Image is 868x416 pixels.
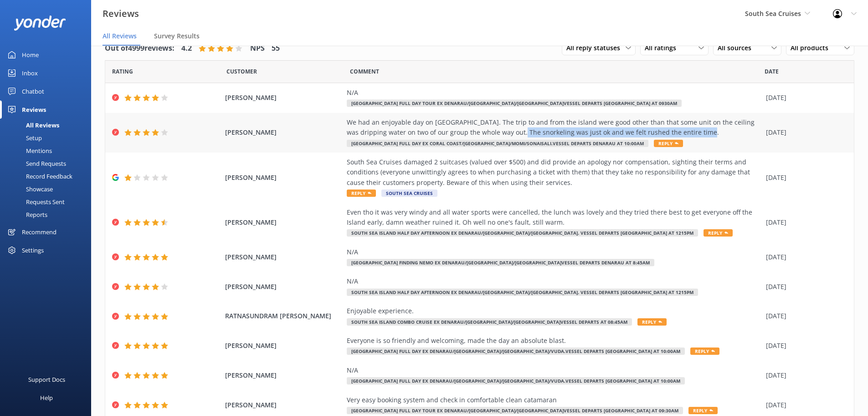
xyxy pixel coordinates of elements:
[28,370,65,389] div: Support Docs
[347,259,654,266] span: [GEOGRAPHIC_DATA] Finding Nemo ex Denarau/[GEOGRAPHIC_DATA]/[GEOGRAPHIC_DATA]Vessel Departs Denar...
[347,117,761,138] div: We had an enjoyable day on [GEOGRAPHIC_DATA]. The trip to and from the island were good other tha...
[225,217,343,227] span: [PERSON_NAME]
[766,252,842,262] div: [DATE]
[766,400,842,410] div: [DATE]
[766,311,842,321] div: [DATE]
[225,282,343,292] span: [PERSON_NAME]
[347,207,761,228] div: Even tho it was very windy and all water sports were cancelled, the lunch was lovely and they tri...
[704,229,733,237] span: Reply
[5,132,91,144] a: Setup
[347,318,632,326] span: South Sea Island Combo Cruise ex Denarau/[GEOGRAPHIC_DATA]/[GEOGRAPHIC_DATA]Vessel departs at 08:...
[347,229,698,237] span: South Sea Island Half Day Afternoon ex Denarau/[GEOGRAPHIC_DATA]/[GEOGRAPHIC_DATA]. Vessel Depart...
[5,208,91,221] a: Reports
[225,341,343,351] span: [PERSON_NAME]
[347,100,682,107] span: [GEOGRAPHIC_DATA] Full Day Tour ex Denarau/[GEOGRAPHIC_DATA]/[GEOGRAPHIC_DATA]Vessel departs [GEO...
[5,119,59,132] div: All Reviews
[766,217,842,227] div: [DATE]
[225,400,343,410] span: [PERSON_NAME]
[5,195,91,208] a: Requests Sent
[225,311,343,321] span: RATNASUNDRAM [PERSON_NAME]
[745,9,801,18] span: South Sea Cruises
[5,183,91,195] a: Showcase
[250,42,265,54] h4: NPS
[766,127,842,137] div: [DATE]
[5,208,47,221] div: Reports
[566,43,626,53] span: All reply statuses
[347,289,698,296] span: South Sea Island Half Day Afternoon ex Denarau/[GEOGRAPHIC_DATA]/[GEOGRAPHIC_DATA]. Vessel Depart...
[22,241,44,259] div: Settings
[112,67,133,76] span: Date
[22,100,46,119] div: Reviews
[154,32,200,41] span: Survey Results
[347,407,683,414] span: [GEOGRAPHIC_DATA] Full Day Tour ex Denarau/[GEOGRAPHIC_DATA]/[GEOGRAPHIC_DATA]Vessel departs [GEO...
[347,365,761,375] div: N/A
[5,157,91,170] a: Send Requests
[637,318,667,326] span: Reply
[347,247,761,257] div: N/A
[765,67,779,76] span: Date
[766,282,842,292] div: [DATE]
[347,276,761,286] div: N/A
[5,183,53,195] div: Showcase
[225,370,343,380] span: [PERSON_NAME]
[347,348,685,355] span: [GEOGRAPHIC_DATA] Full Day ex Denarau/[GEOGRAPHIC_DATA]/[GEOGRAPHIC_DATA]/Vuda.Vessel departs [GE...
[347,190,376,197] span: Reply
[226,67,257,76] span: Date
[688,407,718,414] span: Reply
[5,170,72,183] div: Record Feedback
[347,88,761,98] div: N/A
[225,173,343,183] span: [PERSON_NAME]
[272,42,280,54] h4: 55
[718,43,757,53] span: All sources
[5,144,91,157] a: Mentions
[225,93,343,103] span: [PERSON_NAME]
[225,252,343,262] span: [PERSON_NAME]
[40,389,53,407] div: Help
[103,32,137,41] span: All Reviews
[5,132,42,144] div: Setup
[350,67,379,76] span: Question
[766,370,842,380] div: [DATE]
[766,93,842,103] div: [DATE]
[791,43,834,53] span: All products
[22,223,56,241] div: Recommend
[347,395,761,405] div: Very easy booking system and check in comfortable clean catamaran
[5,170,91,183] a: Record Feedback
[381,190,437,197] span: South Sea Cruises
[225,127,343,137] span: [PERSON_NAME]
[5,195,65,208] div: Requests Sent
[181,42,192,54] h4: 4.2
[766,341,842,351] div: [DATE]
[654,140,683,147] span: Reply
[22,82,44,100] div: Chatbot
[14,16,66,31] img: yonder-white-logo.png
[22,46,39,64] div: Home
[690,348,719,355] span: Reply
[5,119,91,132] a: All Reviews
[5,157,66,170] div: Send Requests
[347,140,648,147] span: [GEOGRAPHIC_DATA] Full Day ex Coral Coast/[GEOGRAPHIC_DATA]/Momi/Sonaisali.Vessel Departs Denarau...
[22,64,38,82] div: Inbox
[5,144,52,157] div: Mentions
[347,377,685,384] span: [GEOGRAPHIC_DATA] Full Day ex Denarau/[GEOGRAPHIC_DATA]/[GEOGRAPHIC_DATA]/Vuda.Vessel departs [GE...
[347,157,761,188] div: South Sea Cruises damaged 2 suitcases (valued over $500) and did provide an apology nor compensat...
[347,336,761,346] div: Everyone is so friendly and welcoming, made the day an absolute blast.
[105,42,175,54] h4: Out of 4999 reviews:
[766,173,842,183] div: [DATE]
[645,43,682,53] span: All ratings
[347,306,761,316] div: Enjoyable experience.
[103,6,139,21] h3: Reviews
